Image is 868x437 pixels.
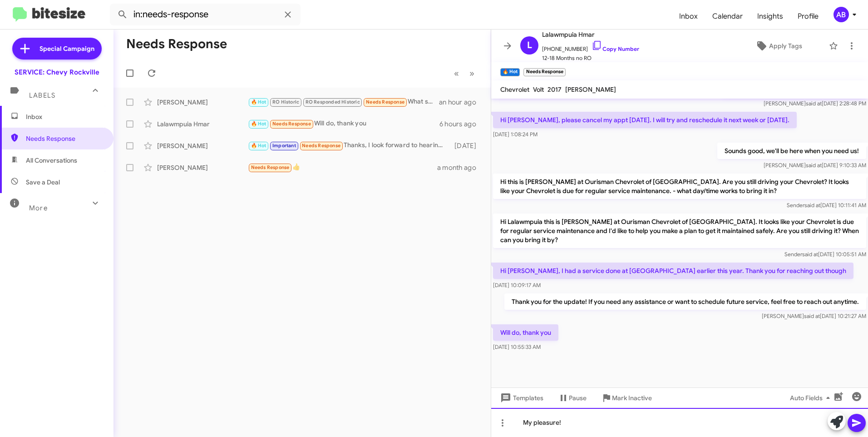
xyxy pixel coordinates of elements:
span: [PERSON_NAME] [DATE] 10:21:27 AM [762,313,866,319]
div: Lalawmpuia Hmar [157,119,248,129]
a: Special Campaign [12,38,102,60]
span: More [29,204,48,212]
span: Volt [533,85,544,94]
span: Chevrolet [500,85,529,94]
span: « [454,68,459,79]
div: AB [833,7,849,22]
div: a month ago [437,163,483,172]
div: [PERSON_NAME] [157,141,248,150]
p: Sounds good, we'll be here when you need us! [717,143,866,159]
span: Save a Deal [26,178,60,187]
p: Hi this is [PERSON_NAME] at Ourisman Chevrolet of [GEOGRAPHIC_DATA]. Are you still driving your C... [493,174,866,199]
span: Needs Response [251,164,290,170]
div: 6 hours ago [439,119,483,129]
h1: Needs Response [126,37,227,51]
div: an hour ago [439,98,483,107]
button: Mark Inactive [594,390,659,406]
span: said at [804,313,820,319]
p: Will do, thank you [493,324,558,341]
span: said at [806,162,822,169]
span: Inbox [26,112,103,121]
div: [DATE] [450,141,483,150]
span: Special Campaign [39,44,94,53]
span: 🔥 Hot [251,121,266,127]
span: said at [806,100,822,107]
span: 12-18 Months no RO [542,54,639,63]
small: 🔥 Hot [500,68,520,76]
span: Mark Inactive [612,390,652,406]
span: Needs Response [272,121,311,127]
span: [DATE] 10:09:17 AM [493,282,541,288]
div: Thanks, I look forward to hearing from them. [248,140,450,151]
div: SERVICE: Chevy Rockville [15,68,99,77]
button: Apply Tags [732,38,824,54]
span: [PERSON_NAME] [565,85,616,94]
p: Hi [PERSON_NAME], I had a service done at [GEOGRAPHIC_DATA] earlier this year. Thank you for reac... [493,263,853,279]
span: All Conversations [26,156,77,165]
span: 🔥 Hot [251,143,266,149]
span: Needs Response [366,99,404,105]
button: Previous [449,64,464,83]
div: What service are we in for a Bolt EV? [248,97,439,107]
small: Needs Response [523,68,565,76]
span: Auto Fields [790,390,833,406]
span: 2017 [547,85,562,94]
a: Copy Number [592,45,639,52]
a: Profile [790,3,826,30]
span: Apply Tags [769,38,802,54]
span: RO Historic [272,99,299,105]
span: Pause [569,390,587,406]
span: Needs Response [302,143,340,149]
p: Thank you for the update! If you need any assistance or want to schedule future service, feel fre... [504,293,866,310]
p: Hi [PERSON_NAME], please cancel my appt [DATE]. I will try and reschedule it next week or [DATE]. [493,112,797,128]
a: Inbox [672,3,705,30]
a: Insights [750,3,790,30]
span: [DATE] 1:08:24 PM [493,131,538,138]
div: 👍 [248,162,437,173]
span: 🔥 Hot [251,99,266,105]
span: Lalawmpuia Hmar [542,29,639,40]
span: [PHONE_NUMBER] [542,40,639,54]
button: Next [464,64,480,83]
span: » [469,68,474,79]
span: [PERSON_NAME] [DATE] 9:10:33 AM [764,162,866,169]
span: Labels [29,91,55,99]
p: Hi Lalawmpuia this is [PERSON_NAME] at Ourisman Chevrolet of [GEOGRAPHIC_DATA]. It looks like you... [493,214,866,248]
button: Templates [491,390,551,406]
span: [PERSON_NAME] [DATE] 2:28:48 PM [764,100,866,107]
span: said at [804,202,820,209]
span: L [527,38,532,53]
div: My pleasure! [491,408,868,437]
button: Pause [551,390,594,406]
span: Needs Response [26,134,103,143]
span: said at [802,251,818,258]
nav: Page navigation example [449,64,480,83]
div: [PERSON_NAME] [157,98,248,107]
button: Auto Fields [783,390,841,406]
span: Important [272,143,296,149]
span: Sender [DATE] 10:11:41 AM [787,202,866,209]
button: AB [826,7,858,22]
input: Search [110,4,301,25]
div: [PERSON_NAME] [157,163,248,172]
span: [DATE] 10:55:33 AM [493,343,541,350]
div: Will do, thank you [248,119,439,129]
span: RO Responded Historic [306,99,360,105]
span: Templates [498,390,543,406]
span: Sender [DATE] 10:05:51 AM [784,251,866,258]
a: Calendar [705,3,750,30]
